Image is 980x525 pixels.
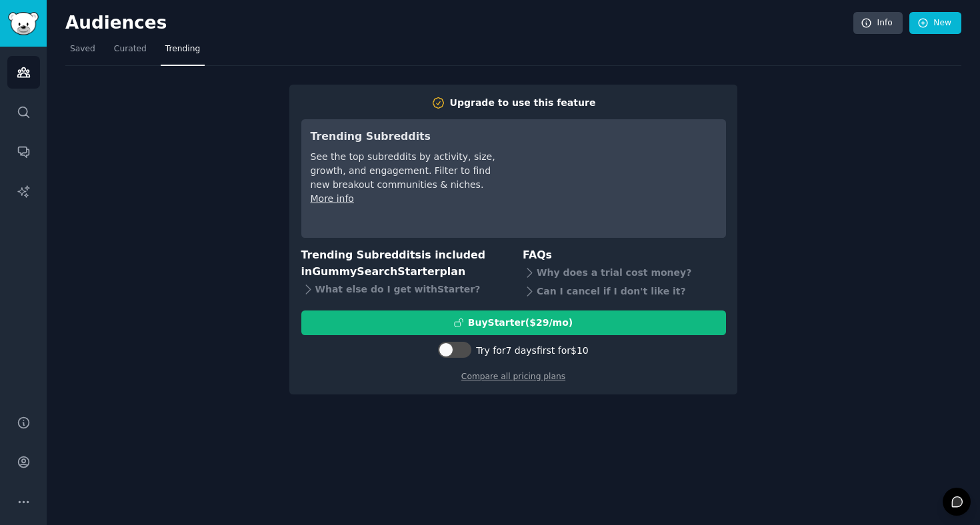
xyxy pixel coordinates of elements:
div: Why does a trial cost money? [523,264,726,282]
div: See the top subreddits by activity, size, growth, and engagement. Filter to find new breakout com... [311,150,498,192]
a: Saved [65,39,100,66]
span: Saved [70,43,95,55]
a: Trending [161,39,205,66]
a: New [909,12,961,35]
h3: Trending Subreddits [311,129,498,145]
div: Buy Starter ($ 29 /mo ) [468,316,573,330]
img: GummySearch logo [8,12,39,35]
div: Can I cancel if I don't like it? [523,282,726,301]
a: More info [311,193,354,204]
button: BuyStarter($29/mo) [301,310,726,335]
h3: Trending Subreddits is included in plan [301,247,505,280]
span: GummySearch Starter [312,265,439,278]
div: Upgrade to use this feature [450,96,596,110]
div: Try for 7 days first for $10 [476,344,588,358]
a: Curated [109,39,151,66]
div: What else do I get with Starter ? [301,280,505,298]
span: Curated [114,43,147,55]
a: Compare all pricing plans [461,372,565,381]
iframe: YouTube video player [517,129,717,229]
h3: FAQs [523,247,726,264]
a: Info [853,12,903,35]
span: Trending [165,43,200,55]
h2: Audiences [65,13,853,34]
